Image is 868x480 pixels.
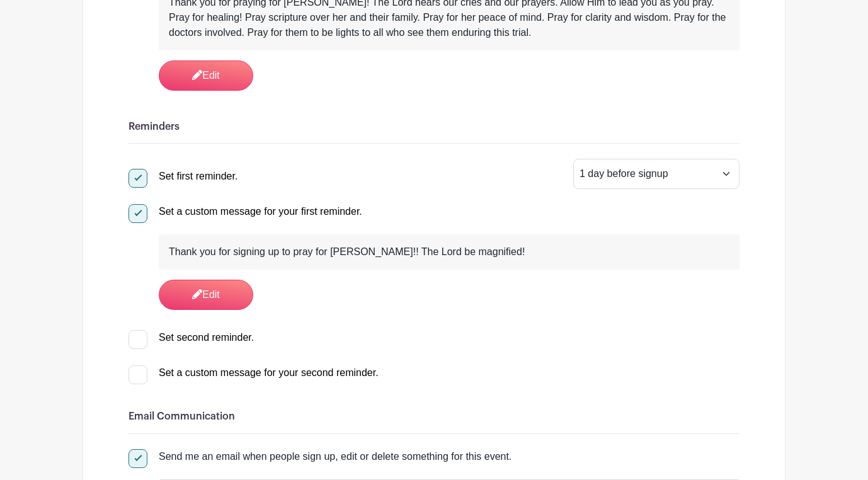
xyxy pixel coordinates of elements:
h6: Email Communication [128,411,740,423]
a: Edit [159,60,253,91]
a: Set first reminder. [128,171,237,181]
div: Send me an email when people sign up, edit or delete something for this event. [159,449,740,464]
a: Set a custom message for your first reminder. [128,206,362,217]
a: Set a custom message for your second reminder. [128,367,379,378]
div: Thank you for signing up to pray for [PERSON_NAME]!! The Lord be magnified! [169,244,729,260]
a: Edit [159,280,253,310]
div: Set a custom message for your second reminder. [159,365,379,380]
a: Set second reminder. [128,332,254,343]
h6: Reminders [128,121,740,133]
div: Set second reminder. [159,330,254,345]
div: Set a custom message for your first reminder. [159,204,362,219]
div: Set first reminder. [159,169,237,184]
